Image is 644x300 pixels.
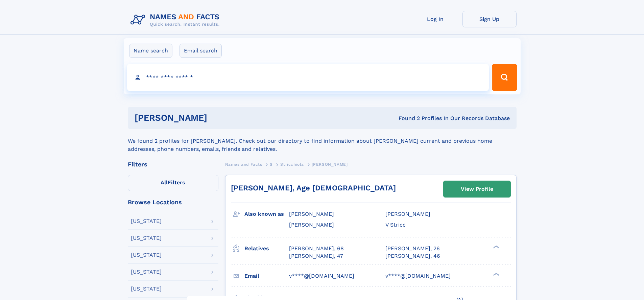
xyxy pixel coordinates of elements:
[131,235,162,241] div: [US_STATE]
[131,269,162,275] div: [US_STATE]
[461,181,493,197] div: View Profile
[128,11,225,29] img: Logo Names and Facts
[244,208,289,220] h3: Also known as
[385,252,440,260] a: [PERSON_NAME], 46
[289,222,334,228] span: [PERSON_NAME]
[289,245,344,252] a: [PERSON_NAME], 68
[492,245,500,249] div: ❯
[408,11,462,27] a: Log In
[161,179,168,186] span: All
[231,184,396,192] a: [PERSON_NAME], Age [DEMOGRAPHIC_DATA]
[244,243,289,254] h3: Relatives
[280,162,304,167] span: Stricchiola
[270,162,273,167] span: S
[462,11,517,27] a: Sign Up
[492,272,500,276] div: ❯
[385,211,430,217] span: [PERSON_NAME]
[129,44,172,58] label: Name search
[127,64,489,91] input: search input
[131,218,162,224] div: [US_STATE]
[280,160,304,168] a: Stricchiola
[131,286,162,292] div: [US_STATE]
[289,211,334,217] span: [PERSON_NAME]
[492,64,517,91] button: Search Button
[131,252,162,258] div: [US_STATE]
[135,114,303,122] h1: [PERSON_NAME]
[128,175,218,191] label: Filters
[225,160,262,168] a: Names and Facts
[270,160,273,168] a: S
[128,199,218,205] div: Browse Locations
[312,162,348,167] span: [PERSON_NAME]
[180,44,222,58] label: Email search
[244,270,289,282] h3: Email
[289,252,343,260] a: [PERSON_NAME], 47
[128,161,218,167] div: Filters
[385,245,440,252] a: [PERSON_NAME], 26
[128,129,517,153] div: We found 2 profiles for [PERSON_NAME]. Check out our directory to find information about [PERSON_...
[444,181,510,197] a: View Profile
[303,115,510,122] div: Found 2 Profiles In Our Records Database
[385,222,406,228] span: V Stricc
